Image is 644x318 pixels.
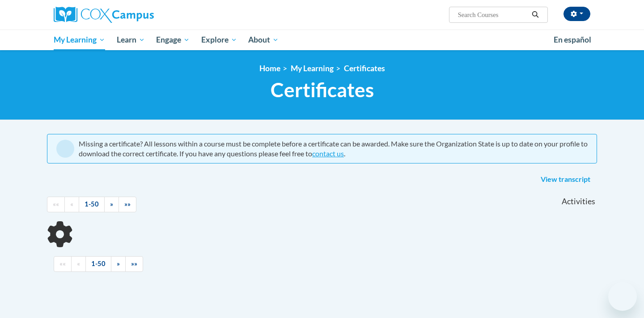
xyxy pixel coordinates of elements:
a: Explore [195,30,243,50]
span: » [110,200,113,208]
a: Next [111,256,126,272]
span: «« [53,200,59,208]
a: 1-50 [79,197,105,212]
span: Learn [117,34,145,45]
span: « [70,200,73,208]
a: Learn [111,30,151,50]
a: Certificates [344,64,385,73]
a: En español [548,30,597,49]
img: Cox Campus [54,7,154,23]
span: «« [59,260,66,267]
button: Search [529,9,542,20]
a: 1-50 [85,256,111,272]
iframe: Button to launch messaging window [608,282,637,311]
span: Certificates [271,78,374,102]
input: Search Courses [457,9,529,20]
a: Begining [54,256,72,272]
div: Missing a certificate? All lessons within a course must be complete before a certificate can be a... [79,139,588,159]
a: Begining [47,197,65,212]
span: »» [131,260,137,267]
a: Next [104,197,119,212]
span: » [117,260,120,267]
span: Engage [156,34,190,45]
a: Previous [71,256,86,272]
a: My Learning [291,64,334,73]
button: Account Settings [563,7,590,21]
a: Engage [150,30,195,50]
span: »» [124,200,131,208]
a: My Learning [48,30,111,50]
a: Previous [64,197,79,212]
a: End [125,256,143,272]
a: About [243,30,285,50]
a: contact us [312,149,344,158]
a: View transcript [534,172,597,187]
span: My Learning [54,34,105,45]
span: Explore [201,34,237,45]
span: Activities [562,197,595,206]
span: En español [554,35,591,44]
span: « [77,260,80,267]
a: End [119,197,136,212]
a: Home [259,64,280,73]
a: Cox Campus [54,7,224,23]
span: About [248,34,279,45]
div: Main menu [40,30,604,50]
